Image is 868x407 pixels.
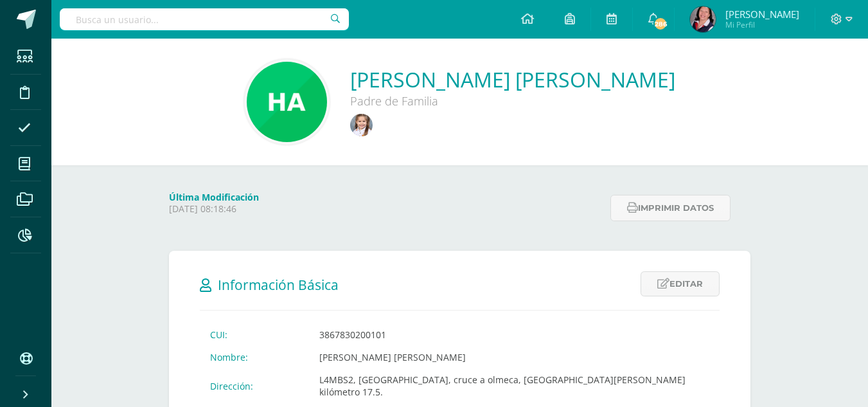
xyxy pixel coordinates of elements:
[653,17,668,31] span: 286
[247,62,327,142] img: f14ce5f7066529ba2d3a19b327ffba69.png
[610,195,731,221] button: Imprimir datos
[350,66,675,93] a: [PERSON_NAME] [PERSON_NAME]
[350,114,373,136] img: ce2aee2d273728bc678d60fbf5915349.png
[350,93,675,109] div: Padre de Familia
[725,19,799,30] span: Mi Perfil
[218,276,339,294] span: Información Básica
[60,8,349,30] input: Busca un usuario...
[200,368,309,403] td: Dirección:
[200,323,309,346] td: CUI:
[169,203,603,215] p: [DATE] 08:18:46
[641,271,720,296] a: Editar
[309,368,720,403] td: L4MBS2, [GEOGRAPHIC_DATA], cruce a olmeca, [GEOGRAPHIC_DATA][PERSON_NAME] kilómetro 17.5.
[200,346,309,368] td: Nombre:
[690,6,716,32] img: ff0f9ace4d1c23045c539ed074e89c73.png
[169,191,603,203] h4: Última Modificación
[725,8,799,21] span: [PERSON_NAME]
[309,346,720,368] td: [PERSON_NAME] [PERSON_NAME]
[309,323,720,346] td: 3867830200101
